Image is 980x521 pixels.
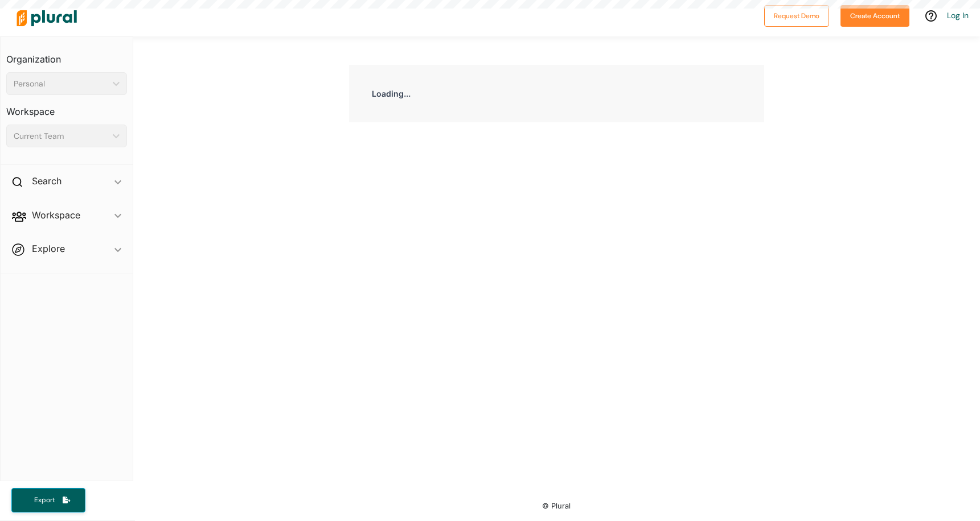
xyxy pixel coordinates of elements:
[764,9,829,21] a: Request Demo
[11,488,85,512] button: Export
[840,9,909,21] a: Create Account
[542,502,571,510] small: © Plural
[840,5,909,27] button: Create Account
[947,10,969,20] a: Log In
[349,65,764,122] div: Loading...
[26,495,63,505] span: Export
[764,5,829,27] button: Request Demo
[6,95,127,120] h3: Workspace
[6,43,127,68] h3: Organization
[14,130,108,142] div: Current Team
[32,175,61,187] h2: Search
[14,78,108,90] div: Personal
